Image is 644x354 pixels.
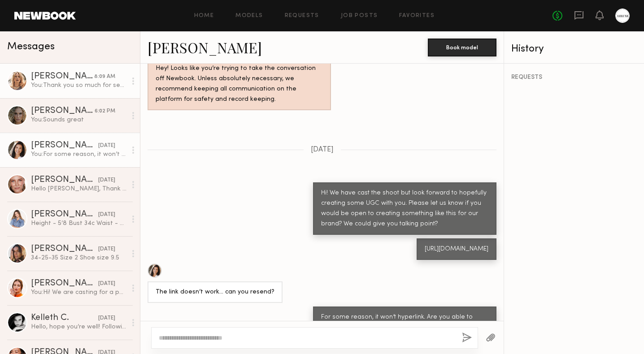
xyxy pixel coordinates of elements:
button: Book model [428,39,496,56]
div: [DATE] [98,211,115,219]
div: 34-25-35 Size 2 Shoe size 9.5 [31,254,126,262]
div: You: For some reason, it won’t hyperlink. Are you able to copy and paste it into your browser? [31,150,126,159]
div: [PERSON_NAME] [31,279,98,288]
div: [PERSON_NAME] [31,72,94,81]
div: [PERSON_NAME] [31,176,98,185]
div: Kelleth C. [31,314,98,323]
div: History [511,44,637,54]
div: Hello, hope you’re well! Following up to see if you’re still looking for some UGC content. [31,323,126,331]
div: Height - 5’8 Bust 34c Waist - 26 Hip 36 Shoe 8.5 [PERSON_NAME] 26 Pant 2-4 Top - small. [31,219,126,228]
div: For some reason, it won’t hyperlink. Are you able to copy and paste it into your browser? [321,312,488,333]
a: [PERSON_NAME] [148,38,262,57]
span: [DATE] [311,146,334,154]
div: The link doesn’t work… can you resend? [156,287,274,298]
div: 6:02 PM [95,107,115,116]
span: Messages [7,42,55,52]
a: Models [235,13,263,19]
div: [DATE] [98,176,115,185]
a: Requests [285,13,319,19]
div: [PERSON_NAME] [31,141,98,150]
div: Hey! Looks like you’re trying to take the conversation off Newbook. Unless absolutely necessary, ... [156,64,323,105]
div: Hello [PERSON_NAME], Thank you very much for your email! I would love to, but I will be out of to... [31,185,126,193]
a: Book model [428,43,496,51]
div: 8:09 AM [94,73,115,81]
a: Job Posts [341,13,378,19]
div: REQUESTS [511,74,637,81]
div: [PERSON_NAME] [31,107,95,116]
div: Hi! We have cast the shoot but look forward to hopefully creating some UGC with you. Please let u... [321,188,488,229]
div: [DATE] [98,280,115,288]
a: Home [194,13,214,19]
div: You: Hi! We are casting for a photo shoot [DATE][DATE] 9-12 DTLA. We are casting [DATE] in [GEOGR... [31,288,126,297]
div: [DATE] [98,314,115,323]
div: [DATE] [98,142,115,150]
div: [URL][DOMAIN_NAME] [425,244,488,255]
div: [PERSON_NAME] [31,210,98,219]
div: You: Thank you so much for sending over the self-tape! We’ve completed casting for this shoot, bu... [31,81,126,90]
div: [PERSON_NAME] [31,245,98,254]
a: Favorites [399,13,435,19]
div: [DATE] [98,245,115,254]
div: You: Sounds great [31,116,126,124]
